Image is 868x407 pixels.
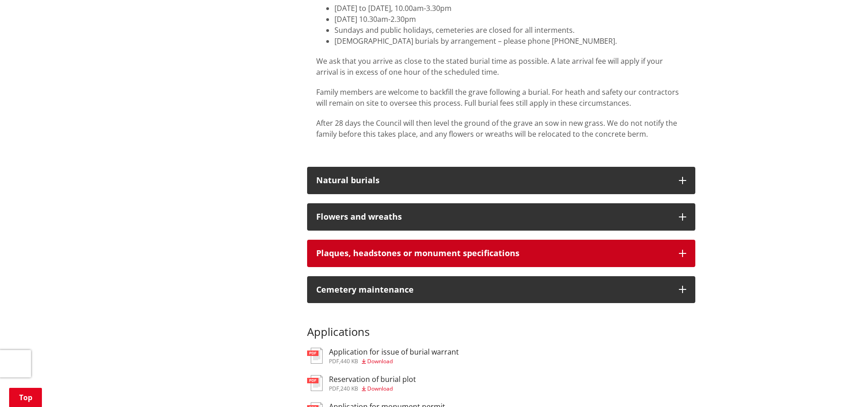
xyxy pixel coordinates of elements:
a: Top [9,388,42,407]
p: Family members are welcome to backfill the grave following a burial. For heath and safety our con... [316,87,686,108]
p: We ask that you arrive as close to the stated burial time as possible. A late arrival fee will ap... [316,56,686,77]
li: [DEMOGRAPHIC_DATA] burials by arrangement – please phone [PHONE_NUMBER]. [334,36,686,46]
div: Natural burials [316,176,670,185]
a: Application for issue of burial warrant pdf,440 KB Download [307,348,459,364]
div: Plaques, headstones or monument specifications [316,249,670,258]
button: Natural burials [307,167,695,194]
span: [DATE] 10.30am-2.30pm [334,14,416,24]
div: Flowers and wreaths [316,212,670,222]
li: Sundays and public holidays, cemeteries are closed for all interments. [334,25,686,36]
div: Cemetery maintenance [316,285,670,294]
button: Cemetery maintenance [307,276,695,304]
img: document-pdf.svg [307,375,323,391]
p: After 28 days the Council will then level the ground of the grave an sow in new grass. We do not ... [316,118,686,139]
h3: Application for issue of burial warrant [329,348,459,356]
span: pdf [329,385,339,392]
span: pdf [329,357,339,365]
button: Flowers and wreaths [307,203,695,231]
iframe: Messenger Launcher [826,369,859,402]
h3: Applications [307,312,695,339]
span: 440 KB [340,357,358,365]
img: document-pdf.svg [307,348,323,364]
h3: Reservation of burial plot [329,375,416,384]
span: [DATE] to [DATE], 10.00am-3.30pm [334,3,452,13]
div: , [329,386,416,392]
span: 240 KB [340,385,358,392]
a: Reservation of burial plot pdf,240 KB Download [307,375,416,392]
span: Download [367,385,393,392]
span: Download [367,357,393,365]
button: Plaques, headstones or monument specifications [307,240,695,267]
div: , [329,359,459,364]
